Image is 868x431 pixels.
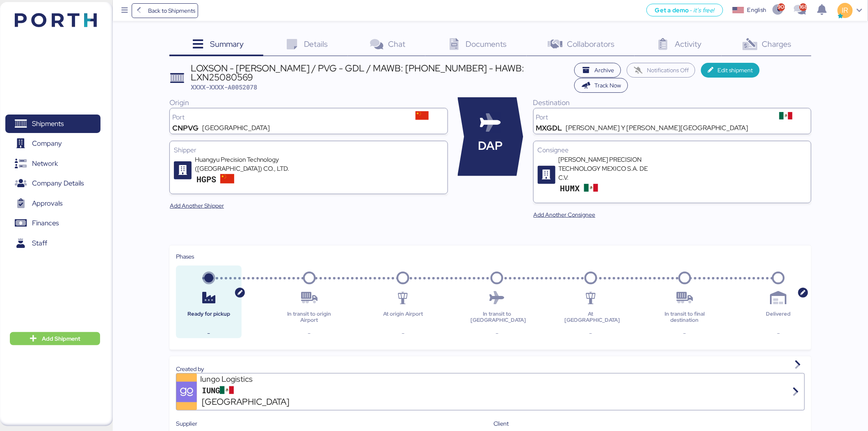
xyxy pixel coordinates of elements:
div: English [747,6,766,14]
div: Phases [176,252,805,261]
span: Notifications Off [647,65,689,75]
span: IR [842,5,848,16]
div: - [283,328,336,338]
div: LOXSON - [PERSON_NAME] / PVG - GDL / MAWB: [PHONE_NUMBER] - HAWB: LXN25080569 [191,64,570,82]
span: Details [304,39,328,49]
span: [GEOGRAPHIC_DATA] [202,395,289,408]
div: [GEOGRAPHIC_DATA] [202,125,270,131]
div: [PERSON_NAME] Y [PERSON_NAME][GEOGRAPHIC_DATA] [566,125,748,131]
button: Archive [574,63,621,78]
div: Ready for pickup [183,311,235,323]
div: At [GEOGRAPHIC_DATA] [564,311,617,323]
div: CNPVG [172,125,199,131]
span: Company Details [32,177,84,189]
button: Edit shipment [701,63,760,78]
a: Shipments [5,115,101,133]
div: Port [536,114,763,121]
a: Company Details [5,174,101,193]
a: Back to Shipments [132,3,199,18]
button: Add Shipment [10,332,100,345]
span: Add Another Consignee [534,210,596,220]
span: Edit shipment [718,65,753,75]
span: Archive [595,65,614,75]
span: Documents [466,39,507,49]
span: Activity [675,39,702,49]
div: At origin Airport [377,311,429,323]
a: Approvals [5,194,101,213]
div: In transit to [GEOGRAPHIC_DATA] [471,311,523,323]
div: MXGDL [536,125,562,131]
span: Summary [210,39,244,49]
div: - [377,328,429,338]
span: Approvals [32,197,62,209]
div: Iungo Logistics [200,374,299,385]
a: Company [5,134,101,153]
span: DAP [478,137,503,155]
div: Origin [169,97,448,108]
div: In transit to final destination [658,311,711,323]
span: Collaborators [567,39,615,49]
div: Delivered [752,311,805,323]
span: Charges [762,39,792,49]
span: Chat [388,39,406,49]
a: Finances [5,214,101,233]
a: Staff [5,234,101,252]
div: Created by [176,365,805,374]
div: Shipper [174,145,443,155]
button: Add Another Shipper [163,198,231,213]
span: XXXX-XXXX-A0052078 [191,83,257,91]
button: Menu [118,4,132,18]
button: Add Another Consignee [527,207,602,222]
span: Add Another Shipper [170,201,224,211]
div: In transit to origin Airport [283,311,336,323]
div: - [658,328,711,338]
div: Consignee [538,145,807,155]
span: Add Shipment [42,334,80,344]
span: Network [32,158,58,170]
span: Back to Shipments [148,6,195,16]
button: Notifications Off [627,63,696,78]
span: Staff [32,237,47,249]
div: - [564,328,617,338]
span: Finances [32,217,59,229]
a: Network [5,154,101,173]
div: Destination [533,97,811,108]
div: - [471,328,523,338]
button: Track Now [574,78,628,93]
div: [PERSON_NAME] PRECISION TECHNOLOGY MEXICO S.A. DE C.V. [559,155,657,182]
span: Shipments [32,118,64,130]
div: - [752,328,805,338]
span: Track Now [595,80,621,90]
div: - [183,328,235,338]
span: Company [32,138,62,149]
div: Huangyu Precision Technology ([GEOGRAPHIC_DATA]) CO., LTD. [195,155,293,173]
div: Port [172,114,400,121]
